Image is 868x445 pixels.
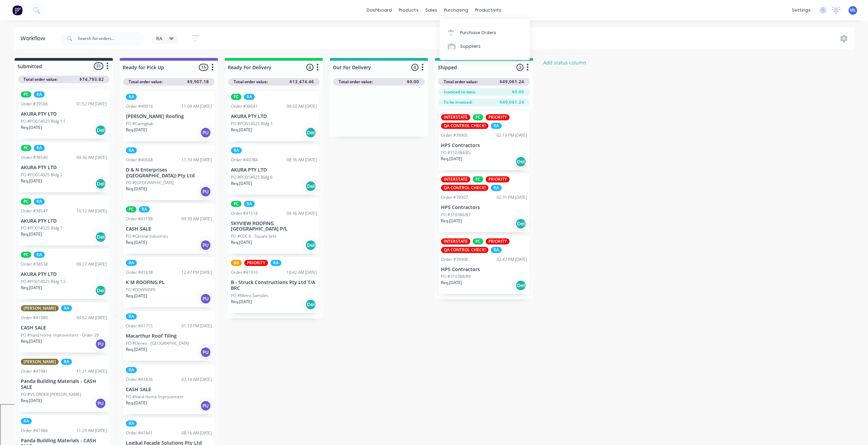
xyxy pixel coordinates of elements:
p: B - Struck Constructions Pty Ltd T/A BRC [231,280,317,291]
p: PO #310384/85 [441,150,471,156]
button: Add status column [540,58,590,67]
div: RA [139,206,150,212]
div: 08:36 AM [DATE] [286,157,317,163]
div: RA [34,198,45,205]
p: Req. [DATE] [126,293,147,299]
div: PC [21,145,31,151]
div: RA [491,185,502,191]
div: PU [200,127,211,138]
span: $0.00 [512,89,524,95]
p: Req. [DATE] [441,218,462,224]
div: RA [126,313,137,320]
p: Macarthur Roof Tiling [126,333,212,339]
div: QA CONTROL CHECK! [441,185,488,191]
div: Del [95,285,106,296]
div: 11:20 AM [DATE] [76,428,107,434]
p: SKYVIEW ROOFING [GEOGRAPHIC_DATA] P/L [231,221,317,232]
div: 01:52 PM [DATE] [76,101,107,107]
div: PU [200,293,211,304]
div: PU [200,347,211,358]
p: Req. [DATE] [21,124,42,131]
span: $74,793.82 [79,76,104,83]
div: Order #38538 [21,261,48,267]
span: $9,907.18 [187,79,209,85]
div: PRIORITY [486,114,510,120]
div: productivity [472,5,505,15]
div: INTERSTATEPCPRIORITYQA CONTROL CHECK!RAOrder #3990502:19 PM [DATE]HPS ContractorsPO #310384/85Req... [438,112,530,170]
div: Order #39905 [441,132,468,138]
div: RAOrder #4078408:36 AM [DATE]AKURA PTY LTDPO #PO014025 Bldg 6Req.[DATE]Del [228,145,320,195]
div: Order #38541 [231,103,258,109]
div: PU [95,339,106,350]
p: CASH SALE [21,325,107,331]
div: Order #38547 [21,208,48,214]
div: Order #38540 [21,154,48,161]
p: PO #PO014025 Bldg 3 [231,121,273,127]
span: Invoiced to date: [444,89,476,95]
div: [PERSON_NAME]RAOrder #4198111:21 AM [DATE]Panda Building Materials - CASH SALEPO #VS ORDER [PERSO... [18,356,109,412]
div: Order #41518 [231,210,258,217]
div: 07:14 AM [DATE] [181,376,212,383]
div: RA [126,260,137,266]
div: 09:36 AM [DATE] [76,154,107,161]
div: PC [126,206,136,212]
p: Req. [DATE] [231,299,252,305]
div: RA [491,123,502,129]
p: PO #PO014025 Bldg 7 [21,225,62,231]
div: Workflow [20,34,48,43]
p: Req. [DATE] [21,231,42,237]
div: RAOrder #4056811:39 AM [DATE]D & N Enterprises ([GEOGRAPHIC_DATA]) Pty LtdPO #[GEOGRAPHIC_DATA]Re... [123,145,215,201]
div: 02:31 PM [DATE] [497,194,527,201]
div: RA [231,147,242,153]
div: Order #41638 [126,269,153,276]
img: Factory [12,5,23,15]
a: dashboard [363,5,395,15]
p: Req. [DATE] [21,178,42,184]
p: [PERSON_NAME] Roofing [126,114,212,119]
p: PO #PO014025 Bldg 1.2 [21,279,66,285]
div: QA CONTROL CHECK! [441,123,488,129]
div: RAOrder #4171501:19 PM [DATE]Macarthur Roof TilingPO #Denex - [GEOGRAPHIC_DATA]Req.[DATE]PU [123,311,215,361]
p: HPS Contractors [441,143,527,148]
div: INTERSTATE [441,238,470,244]
p: PO #VS ORDER [PERSON_NAME] [21,391,81,398]
div: PCRAOrder #3956601:52 PM [DATE]AKURA PTY LTDPO #PO014025 Bldg 1.1Req.[DATE]Del [18,89,109,139]
div: PU [200,186,211,197]
p: PO #DOWNPIPE [126,287,156,293]
div: PCRAOrder #4119809:39 AM [DATE]CASH SALEPO #Central IndustriesReq.[DATE]PU [123,204,215,254]
div: Del [515,218,526,229]
div: PC [231,201,241,207]
p: AKURA PTY LTD [21,111,107,117]
div: purchasing [441,5,472,15]
span: RA [156,35,162,42]
p: AKURA PTY LTD [21,271,107,277]
div: Del [305,127,316,138]
div: Del [515,156,526,167]
p: PO #Denex - [GEOGRAPHIC_DATA] [126,340,189,346]
div: 01:19 PM [DATE] [181,323,212,329]
div: Del [95,232,106,242]
span: Total order value: [339,79,373,85]
div: PRIORITY [486,176,510,182]
div: Purchase Orders [460,30,496,36]
div: PCRAOrder #3854710:12 AM [DATE]AKURA PTY LTDPO #PO014025 Bldg 7Req.[DATE]Del [18,196,109,246]
div: RA [34,252,45,258]
div: [PERSON_NAME]RAOrder #4198009:52 AM [DATE]CASH SALEPO #Vand Home improvement - Order 29Req.[DATE]PU [18,302,109,353]
p: AKURA PTY LTD [21,165,107,170]
span: ML [850,7,856,13]
div: RA [21,418,32,424]
div: PU [200,400,211,411]
p: Req. [DATE] [21,338,42,344]
div: PRIORITY [486,238,510,244]
p: Req. [DATE] [441,156,462,162]
input: Search for orders... [78,32,145,45]
p: K M ROOFING PL [126,280,212,285]
div: Suppliers [460,43,481,49]
p: HPS Contractors [441,205,527,210]
div: RAOrder #4001611:04 AM [DATE][PERSON_NAME] RoofingPO #CaringbahReq.[DATE]PU [123,91,215,141]
div: 09:27 AM [DATE] [76,261,107,267]
div: 11:04 AM [DATE] [181,103,212,109]
div: 12:47 PM [DATE] [181,269,212,276]
div: 09:52 AM [DATE] [76,315,107,321]
div: RA [491,247,502,253]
